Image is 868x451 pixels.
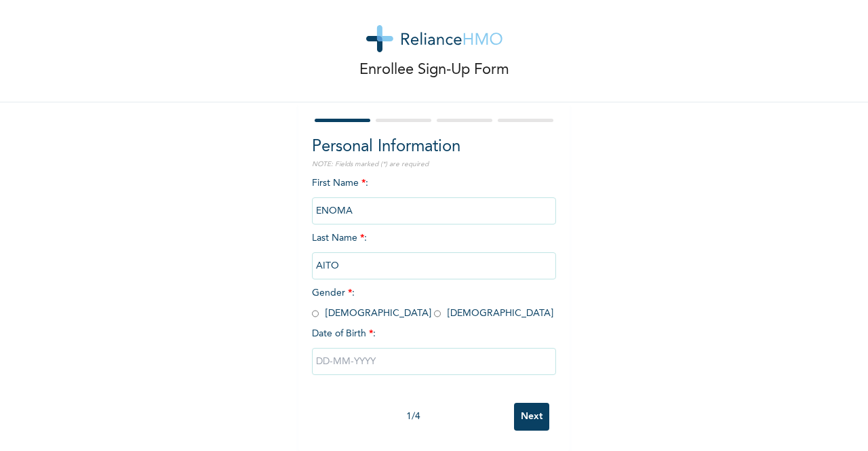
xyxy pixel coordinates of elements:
p: NOTE: Fields marked (*) are required [312,159,556,170]
span: Last Name : [312,233,556,271]
img: logo [366,25,502,52]
span: First Name : [312,178,556,216]
span: Gender : [DEMOGRAPHIC_DATA] [DEMOGRAPHIC_DATA] [312,288,553,318]
h2: Personal Information [312,135,556,159]
input: Enter your first name [312,197,556,224]
div: 1 / 4 [312,410,514,424]
span: Date of Birth : [312,327,376,341]
input: Enter your last name [312,252,556,279]
input: Next [514,403,549,431]
p: Enrollee Sign-Up Form [359,59,509,81]
input: DD-MM-YYYY [312,348,556,375]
